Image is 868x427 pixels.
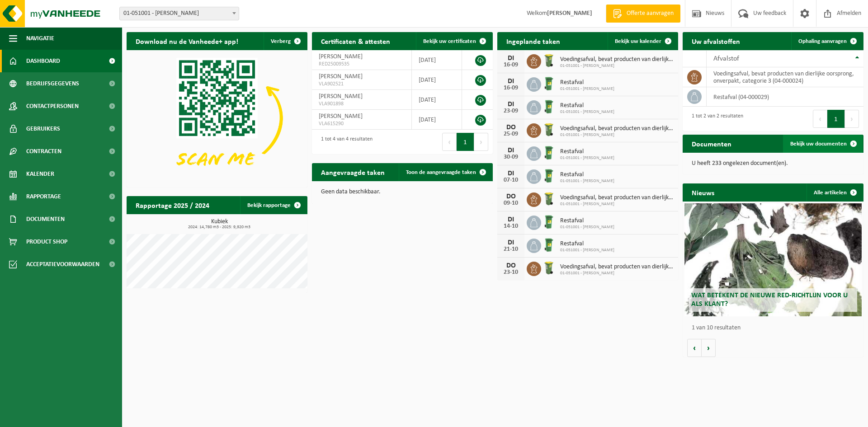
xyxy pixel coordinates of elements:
[560,194,674,202] span: Voedingsafval, bevat producten van dierlijke oorsprong, onverpakt, categorie 3
[541,168,557,183] img: WB-0240-HPE-GN-01
[687,339,702,357] button: Vorige
[502,246,520,253] div: 21-10
[541,76,557,91] img: WB-0240-HPE-GN-01
[683,135,741,152] h2: Documenten
[560,171,614,178] span: Restafval
[790,141,847,147] span: Bekijk uw documenten
[26,253,99,276] span: Acceptatievoorwaarden
[319,53,363,60] span: [PERSON_NAME]
[319,100,405,108] span: VLA901898
[560,56,674,63] span: Voedingsafval, bevat producten van dierlijke oorsprong, onverpakt, categorie 3
[791,32,863,50] a: Ophaling aanvragen
[131,219,307,230] h3: Kubiek
[541,53,557,68] img: WB-0140-HPE-GN-50
[692,160,854,167] p: U heeft 233 ongelezen document(en).
[502,239,520,246] div: DI
[502,216,520,223] div: DI
[608,32,677,50] a: Bekijk uw kalender
[120,7,239,20] span: 01-051001 - DEMUYNCK ALAIN - WERVIK
[702,339,716,357] button: Volgende
[127,196,218,214] h2: Rapportage 2025 / 2024
[560,202,674,207] span: 01-051001 - [PERSON_NAME]
[502,223,520,230] div: 14-10
[684,203,862,316] a: Wat betekent de nieuwe RED-richtlijn voor u als klant?
[26,95,79,117] span: Contactpersonen
[406,169,476,175] span: Toon de aangevraagde taken
[412,50,462,70] td: [DATE]
[560,109,614,115] span: 01-051001 - [PERSON_NAME]
[423,38,476,44] span: Bekijk uw certificaten
[606,5,680,23] a: Offerte aanvragen
[319,93,363,100] span: [PERSON_NAME]
[541,145,557,160] img: WB-0240-HPE-GN-01
[560,217,614,225] span: Restafval
[692,325,859,331] p: 1 van 10 resultaten
[26,163,54,185] span: Kalender
[560,102,614,109] span: Restafval
[707,67,863,87] td: voedingsafval, bevat producten van dierlijke oorsprong, onverpakt, categorie 3 (04-000024)
[560,79,614,86] span: Restafval
[541,237,557,253] img: WB-0240-HPE-GN-01
[502,269,520,276] div: 23-10
[316,132,373,152] div: 1 tot 4 van 4 resultaten
[26,230,67,253] span: Product Shop
[271,38,291,44] span: Verberg
[319,120,405,127] span: VLA615290
[442,133,457,151] button: Previous
[26,208,65,230] span: Documenten
[26,117,60,140] span: Gebruikers
[845,110,859,128] button: Next
[560,178,614,184] span: 01-051001 - [PERSON_NAME]
[713,55,739,62] span: Afvalstof
[131,225,307,230] span: 2024: 14,780 m3 - 2025: 9,920 m3
[502,177,520,183] div: 07-10
[502,85,520,91] div: 16-09
[541,99,557,114] img: WB-0240-HPE-GN-01
[541,260,557,276] img: WB-0140-HPE-GN-50
[474,133,488,151] button: Next
[541,122,557,137] img: WB-0140-HPE-GN-50
[798,38,847,44] span: Ophaling aanvragen
[502,147,520,154] div: DI
[502,62,520,68] div: 16-09
[502,124,520,131] div: DO
[560,240,614,248] span: Restafval
[312,163,394,181] h2: Aangevraagde taken
[127,50,307,186] img: Download de VHEPlus App
[412,90,462,110] td: [DATE]
[560,132,674,138] span: 01-051001 - [PERSON_NAME]
[502,101,520,108] div: DI
[502,78,520,85] div: DI
[615,38,661,44] span: Bekijk uw kalender
[783,135,863,153] a: Bekijk uw documenten
[502,262,520,269] div: DO
[457,133,474,151] button: 1
[264,32,307,50] button: Verberg
[127,32,247,50] h2: Download nu de Vanheede+ app!
[560,86,614,92] span: 01-051001 - [PERSON_NAME]
[547,10,592,17] strong: [PERSON_NAME]
[319,73,363,80] span: [PERSON_NAME]
[240,196,307,214] a: Bekijk rapportage
[312,32,399,50] h2: Certificaten & attesten
[26,140,61,163] span: Contracten
[412,110,462,130] td: [DATE]
[560,63,674,69] span: 01-051001 - [PERSON_NAME]
[624,9,676,18] span: Offerte aanvragen
[541,214,557,230] img: WB-0240-HPE-GN-01
[26,27,54,50] span: Navigatie
[502,108,520,114] div: 23-09
[26,185,61,208] span: Rapportage
[560,225,614,230] span: 01-051001 - [PERSON_NAME]
[541,191,557,206] img: WB-0140-HPE-GN-50
[412,70,462,90] td: [DATE]
[560,125,674,132] span: Voedingsafval, bevat producten van dierlijke oorsprong, onverpakt, categorie 3
[813,110,827,128] button: Previous
[399,163,492,181] a: Toon de aangevraagde taken
[683,183,723,201] h2: Nieuws
[319,113,363,120] span: [PERSON_NAME]
[502,55,520,62] div: DI
[319,61,405,68] span: RED25009535
[807,183,863,202] a: Alle artikelen
[502,154,520,160] div: 30-09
